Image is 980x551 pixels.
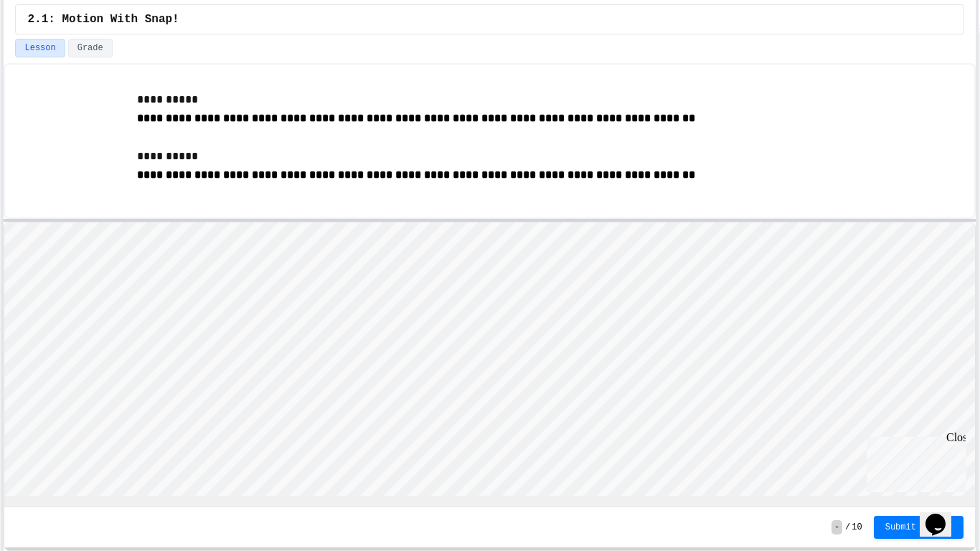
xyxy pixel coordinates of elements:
iframe: chat widget [920,494,966,537]
div: Chat with us now!Close [6,6,99,91]
span: 2.1: Motion With Snap! [27,11,179,28]
iframe: chat widget [861,431,966,492]
button: Lesson [15,39,65,57]
button: Grade [68,39,113,57]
